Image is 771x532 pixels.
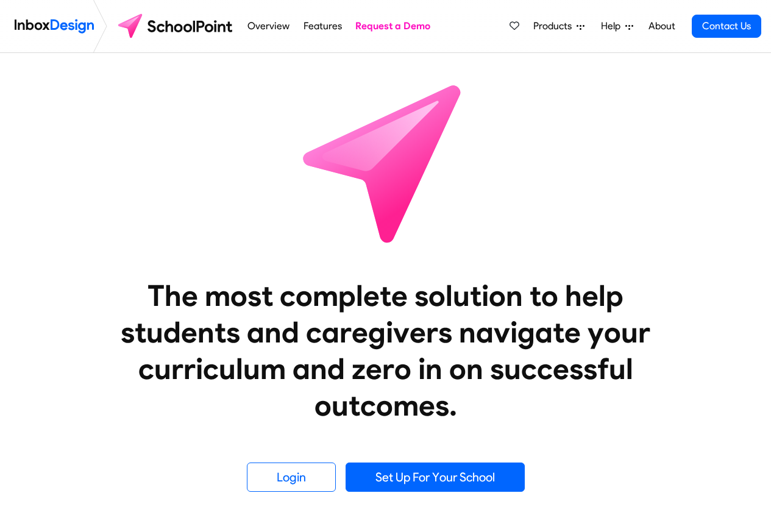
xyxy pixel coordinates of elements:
[645,14,678,38] a: About
[533,19,577,34] span: Products
[346,463,525,492] a: Set Up For Your School
[276,53,496,272] img: icon_schoolpoint.svg
[528,14,589,38] a: Products
[596,14,638,38] a: Help
[96,277,675,424] heading: The most complete solution to help students and caregivers navigate your curriculum and zero in o...
[300,14,345,38] a: Features
[352,14,434,38] a: Request a Demo
[112,12,241,41] img: schoolpoint logo
[244,14,293,38] a: Overview
[692,15,761,38] a: Contact Us
[601,19,625,34] span: Help
[247,463,336,492] a: Login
